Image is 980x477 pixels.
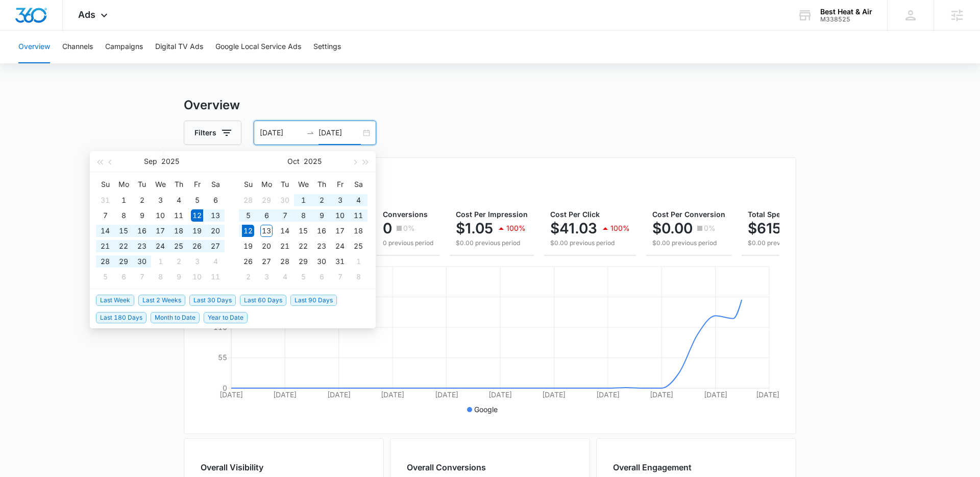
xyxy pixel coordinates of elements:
td: 2025-10-03 [188,254,206,269]
td: 2025-09-02 [133,193,151,208]
td: 2025-09-27 [206,238,225,254]
div: 4 [352,194,364,206]
div: 2 [173,255,185,268]
p: $41.03 [550,220,597,236]
td: 2025-11-04 [276,269,294,284]
tspan: [DATE] [435,390,458,399]
td: 2025-10-17 [331,223,349,238]
button: 2025 [161,151,179,172]
td: 2025-09-30 [276,193,294,208]
div: 2 [136,194,148,206]
td: 2025-10-11 [206,269,225,284]
tspan: [DATE] [756,390,779,399]
td: 2025-11-05 [294,269,312,284]
td: 2025-11-07 [331,269,349,284]
td: 2025-10-02 [312,193,331,208]
div: 27 [260,255,273,268]
div: 17 [154,225,166,237]
tspan: [DATE] [542,390,566,399]
div: 11 [209,271,222,283]
td: 2025-10-01 [294,193,312,208]
td: 2025-09-22 [114,238,133,254]
td: 2025-10-06 [114,269,133,284]
span: Last 90 Days [290,295,337,306]
p: $0.00 previous period [748,238,836,248]
div: 5 [242,209,254,222]
div: 30 [315,255,328,268]
div: 13 [209,209,222,222]
div: 3 [260,271,273,283]
div: 16 [136,225,148,237]
td: 2025-09-28 [96,254,114,269]
div: 7 [99,209,111,222]
div: 26 [191,240,203,252]
div: 1 [154,255,166,268]
td: 2025-10-15 [294,223,312,238]
th: Su [96,176,114,193]
div: 19 [242,240,254,252]
div: 21 [279,240,291,252]
td: 2025-09-12 [188,208,206,223]
div: 17 [334,225,346,237]
td: 2025-09-03 [151,193,169,208]
button: Filters [184,121,241,145]
button: Channels [62,31,93,63]
td: 2025-09-30 [133,254,151,269]
div: 18 [173,225,185,237]
div: 21 [99,240,111,252]
td: 2025-10-10 [331,208,349,223]
div: 2 [242,271,254,283]
td: 2025-09-04 [169,193,188,208]
th: Sa [349,176,367,193]
div: 10 [154,209,166,222]
div: 8 [352,271,364,283]
div: 1 [352,255,364,268]
div: 7 [136,271,148,283]
td: 2025-10-23 [312,238,331,254]
div: 3 [191,255,203,268]
span: Cost Per Click [550,210,600,219]
td: 2025-09-23 [133,238,151,254]
td: 2025-11-06 [312,269,331,284]
p: $615.45 [748,220,803,236]
span: Total Spend [748,210,790,219]
td: 2025-11-03 [257,269,276,284]
p: 100% [506,225,526,232]
td: 2025-11-08 [349,269,367,284]
div: 25 [173,240,185,252]
p: Google [474,404,498,415]
p: $0.00 previous period [652,238,725,248]
div: 3 [154,194,166,206]
div: 20 [260,240,273,252]
th: Fr [188,176,206,193]
span: to [306,129,314,137]
td: 2025-10-13 [257,223,276,238]
div: 23 [315,240,328,252]
div: 31 [334,255,346,268]
div: 8 [154,271,166,283]
td: 2025-09-11 [169,208,188,223]
th: Th [312,176,331,193]
div: 18 [352,225,364,237]
td: 2025-10-20 [257,238,276,254]
tspan: 0 [223,384,227,392]
div: 4 [209,255,222,268]
div: 8 [117,209,130,222]
span: Month to Date [151,312,200,323]
tspan: 55 [218,353,227,362]
div: 9 [136,209,148,222]
h2: Overall Conversions [407,461,486,473]
div: 6 [209,194,222,206]
div: 29 [260,194,273,206]
th: Tu [276,176,294,193]
th: Fr [331,176,349,193]
td: 2025-09-29 [114,254,133,269]
div: 6 [315,271,328,283]
td: 2025-11-01 [349,254,367,269]
td: 2025-09-16 [133,223,151,238]
div: 2 [315,194,328,206]
div: 12 [242,225,254,237]
span: Year to Date [204,312,248,323]
td: 2025-09-19 [188,223,206,238]
td: 2025-10-28 [276,254,294,269]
